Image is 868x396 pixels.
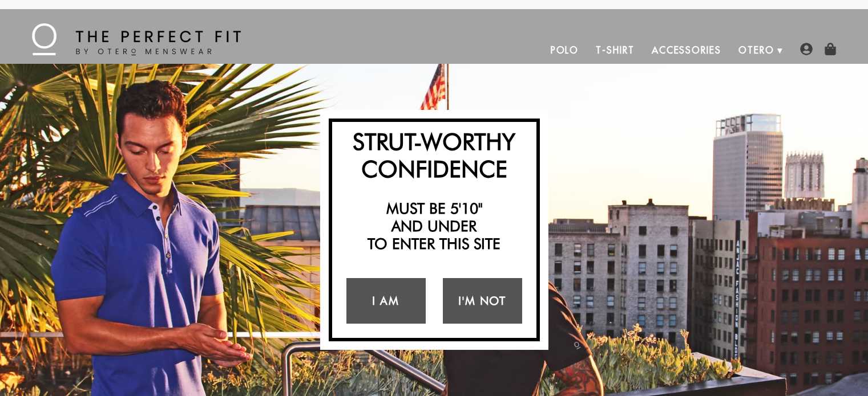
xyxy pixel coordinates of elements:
img: user-account-icon.png [800,43,813,55]
h2: Must be 5'10" and under to enter this site [338,199,531,253]
a: Polo [542,36,588,64]
img: shopping-bag-icon.png [824,43,837,55]
a: T-Shirt [587,36,643,64]
a: I'm Not [443,278,522,324]
img: The Perfect Fit - by Otero Menswear - Logo [32,23,241,55]
a: I Am [346,278,426,324]
a: Accessories [643,36,730,64]
a: Otero [730,36,783,64]
h2: Strut-Worthy Confidence [338,128,531,182]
